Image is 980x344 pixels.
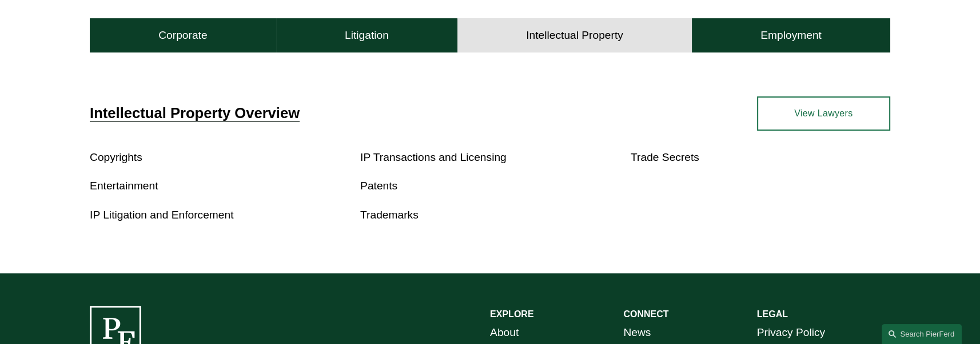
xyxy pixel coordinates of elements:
[345,29,389,42] h4: Litigation
[490,309,533,319] strong: EXPLORE
[882,324,962,344] a: Search this site
[158,29,207,42] h4: Corporate
[757,96,890,131] a: View Lawyers
[90,180,158,192] a: Entertainment
[90,209,233,221] a: IP Litigation and Enforcement
[631,151,699,163] a: Trade Secrets
[760,29,822,42] h4: Employment
[360,180,397,192] a: Patents
[490,323,519,343] a: About
[757,323,825,343] a: Privacy Policy
[526,29,623,42] h4: Intellectual Property
[757,309,788,319] strong: LEGAL
[90,151,142,163] a: Copyrights
[360,151,507,163] a: IP Transactions and Licensing
[90,105,300,121] a: Intellectual Property Overview
[360,209,419,221] a: Trademarks
[623,323,651,343] a: News
[623,309,668,319] strong: CONNECT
